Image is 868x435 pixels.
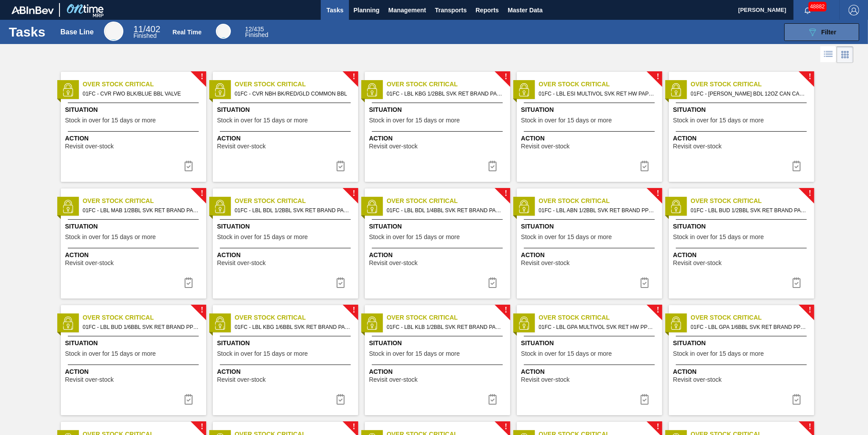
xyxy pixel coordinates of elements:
[235,322,351,332] span: 01FC - LBL KBG 1/6BBL SVK RET BRAND PAPER #3
[325,5,345,15] span: Tasks
[330,157,351,175] div: Complete task: 6844082
[352,74,355,80] span: !
[387,206,503,215] span: 01FC - LBL BDL 1/4BBL SVK RET BRAND PAPER NAC
[673,260,722,266] span: Revisit over-stock
[235,89,351,99] span: 01FC - CVR NBH BK/RED/GLD COMMON BBL
[217,367,356,376] span: Action
[809,74,811,80] span: !
[245,31,268,38] span: Finished
[369,134,508,143] span: Action
[837,46,853,63] div: Card Vision
[369,251,508,260] span: Action
[61,317,74,330] img: status
[65,251,204,260] span: Action
[83,322,199,332] span: 01FC - LBL BUD 1/6BBL SVK RET BRAND PPS #3
[369,367,508,376] span: Action
[83,206,199,215] span: 01FC - LBL MAB 1/2BBL SVK RET BRAND PAPER #3 5.2%
[669,83,683,96] img: status
[673,134,812,143] span: Action
[369,234,460,240] span: Stock in over for 15 days or more
[539,80,662,89] span: Over Stock Critical
[387,322,503,332] span: 01FC - LBL KLB 1/2BBL SVK RET BRAND PAPER #3
[482,391,503,408] button: icon-task complete
[673,350,764,357] span: Stock in over for 15 days or more
[809,190,811,197] span: !
[691,322,807,332] span: 01FC - LBL GPA 1/6BBL SVK RET BRAND PPS #3
[504,190,507,197] span: !
[352,307,355,313] span: !
[65,143,114,150] span: Revisit over-stock
[521,376,570,383] span: Revisit over-stock
[521,143,570,150] span: Revisit over-stock
[352,424,355,430] span: !
[335,277,346,288] img: icon-task complete
[794,4,822,16] button: Notifications
[61,200,74,213] img: status
[691,80,814,89] span: Over Stock Critical
[517,83,530,96] img: status
[335,161,346,171] img: icon-task complete
[369,350,460,357] span: Stock in over for 15 days or more
[521,260,570,266] span: Revisit over-stock
[134,24,160,34] span: / 402
[539,89,655,99] span: 01FC - LBL ESI MULTIVOL SVK RET HW PAPER #4
[387,313,510,322] span: Over Stock Critical
[217,350,308,357] span: Stock in over for 15 days or more
[178,157,199,175] div: Complete task: 6844071
[387,196,510,206] span: Over Stock Critical
[216,24,231,39] div: Real Time
[786,391,807,408] button: icon-task complete
[217,143,266,150] span: Revisit over-stock
[482,391,503,408] div: Complete task: 6844131
[639,394,650,405] img: icon-task complete
[487,277,498,288] img: icon-task complete
[849,5,859,15] img: Logout
[65,376,114,383] span: Revisit over-stock
[673,367,812,376] span: Action
[60,28,94,36] div: Base Line
[791,161,802,171] img: icon-task complete
[65,367,204,376] span: Action
[791,394,802,405] img: icon-task complete
[200,190,203,197] span: !
[657,190,659,197] span: !
[673,251,812,260] span: Action
[134,32,157,39] span: Finished
[235,196,358,206] span: Over Stock Critical
[435,5,467,15] span: Transports
[330,274,351,291] div: Complete task: 6844120
[365,83,378,96] img: status
[673,117,764,124] span: Stock in over for 15 days or more
[213,83,226,96] img: status
[213,200,226,213] img: status
[235,313,358,322] span: Over Stock Critical
[521,105,660,114] span: Situation
[330,391,351,408] button: icon-task complete
[11,6,54,14] img: TNhmsLtSVTkK8tSr43FrP2fwEKptu5GPRR3wAAAABJRU5ErkJggg==
[65,260,114,266] span: Revisit over-stock
[245,26,252,33] span: 12
[178,274,199,291] button: icon-task complete
[482,274,503,291] div: Complete task: 6844123
[65,134,204,143] span: Action
[330,391,351,408] div: Complete task: 6844130
[482,157,503,175] div: Complete task: 6844085
[821,29,836,36] span: Filter
[475,5,499,15] span: Reports
[235,80,358,89] span: Over Stock Critical
[504,74,507,80] span: !
[673,143,722,150] span: Revisit over-stock
[539,313,662,322] span: Over Stock Critical
[784,23,859,41] button: Filter
[365,317,378,330] img: status
[134,24,143,34] span: 11
[183,277,194,288] img: icon-task complete
[634,391,655,408] button: icon-task complete
[83,313,206,322] span: Over Stock Critical
[83,89,199,99] span: 01FC - CVR FWO BLK/BLUE BBL VALVE
[691,89,807,99] span: 01FC - CARR BDL 12OZ CAN CAN PK 12/12 CAN
[369,260,418,266] span: Revisit over-stock
[809,424,811,430] span: !
[487,161,498,171] img: icon-task complete
[691,313,814,322] span: Over Stock Critical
